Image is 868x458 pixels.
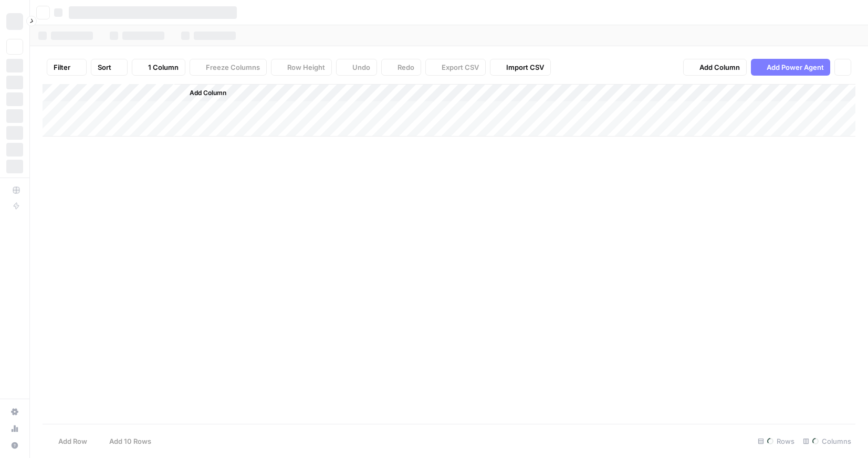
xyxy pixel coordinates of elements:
[767,62,824,72] span: Add Power Agent
[442,62,479,72] span: Export CSV
[98,62,111,72] span: Sort
[751,59,830,76] button: Add Power Agent
[336,59,377,76] button: Undo
[506,62,544,72] span: Import CSV
[6,403,23,420] a: Settings
[176,86,231,100] button: Add Column
[109,436,151,446] span: Add 10 Rows
[352,62,370,72] span: Undo
[754,433,799,450] div: Rows
[6,420,23,437] a: Usage
[425,59,486,76] button: Export CSV
[132,59,185,76] button: 1 Column
[47,59,87,76] button: Filter
[148,62,179,72] span: 1 Column
[381,59,421,76] button: Redo
[683,59,747,76] button: Add Column
[271,59,332,76] button: Row Height
[206,62,260,72] span: Freeze Columns
[398,62,414,72] span: Redo
[490,59,551,76] button: Import CSV
[190,59,267,76] button: Freeze Columns
[43,433,93,450] button: Add Row
[799,433,855,450] div: Columns
[6,437,23,454] button: Help + Support
[91,59,128,76] button: Sort
[58,436,87,446] span: Add Row
[54,62,70,72] span: Filter
[190,88,226,98] span: Add Column
[93,433,158,450] button: Add 10 Rows
[287,62,325,72] span: Row Height
[699,62,740,72] span: Add Column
